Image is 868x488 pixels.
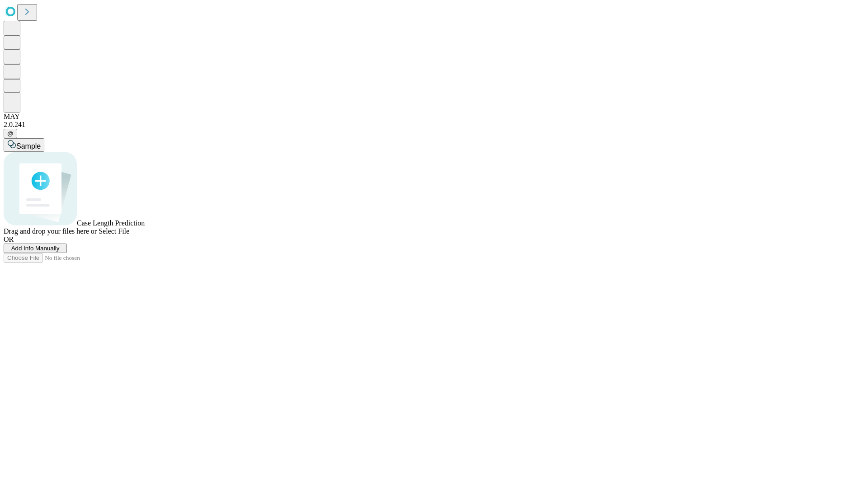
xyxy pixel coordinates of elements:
span: Add Info Manually [11,245,60,252]
button: @ [4,129,17,138]
span: Case Length Prediction [77,219,145,227]
span: Sample [16,142,41,150]
div: MAY [4,113,864,121]
div: 2.0.241 [4,121,864,129]
span: Select File [99,227,129,235]
button: Add Info Manually [4,244,67,253]
span: Drag and drop your files here or [4,227,97,235]
button: Sample [4,138,44,152]
span: @ [7,130,14,137]
span: OR [4,235,14,243]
